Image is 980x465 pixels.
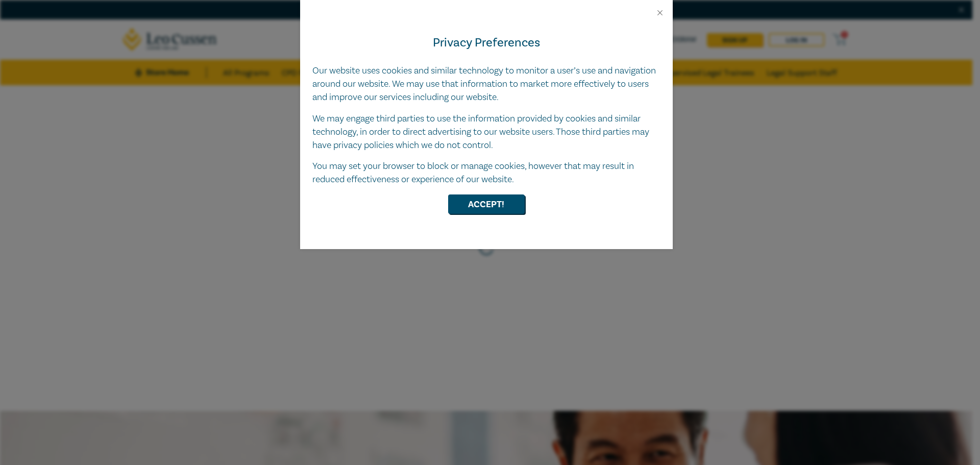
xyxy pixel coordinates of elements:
button: Close [655,8,665,17]
p: Our website uses cookies and similar technology to monitor a user’s use and navigation around our... [312,64,660,104]
button: Accept! [448,194,525,214]
p: You may set your browser to block or manage cookies, however that may result in reduced effective... [312,160,660,186]
p: We may engage third parties to use the information provided by cookies and similar technology, in... [312,112,660,152]
h4: Privacy Preferences [312,34,660,52]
